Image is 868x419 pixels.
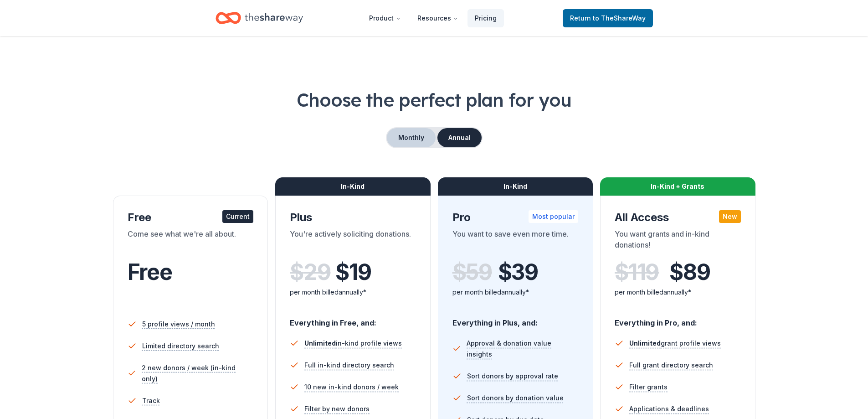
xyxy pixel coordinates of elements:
[128,228,254,254] div: Come see what we're all about.
[452,210,579,225] div: Pro
[387,128,436,147] button: Monthly
[142,362,253,384] span: 2 new donors / week (in-kind only)
[290,287,416,298] div: per month billed annually*
[142,395,160,406] span: Track
[438,177,593,196] div: In-Kind
[36,87,832,113] h1: Choose the perfect plan for you
[362,7,504,29] nav: Main
[452,310,579,329] div: Everything in Plus, and:
[452,228,579,254] div: You want to save even more time.
[467,371,558,382] span: Sort donors by approval rate
[615,228,741,254] div: You want grants and in-kind donations!
[452,287,579,298] div: per month billed annually*
[362,9,408,27] button: Product
[410,9,466,27] button: Resources
[629,339,721,347] span: grant profile views
[570,13,646,24] span: Return
[615,210,741,225] div: All Access
[290,228,416,254] div: You're actively soliciting donations.
[304,382,399,393] span: 10 new in-kind donors / week
[142,341,219,352] span: Limited directory search
[615,310,741,329] div: Everything in Pro, and:
[304,339,402,347] span: in-kind profile views
[669,259,710,285] span: $ 89
[128,210,254,225] div: Free
[290,210,416,225] div: Plus
[529,210,578,223] div: Most popular
[600,177,755,196] div: In-Kind + Grants
[498,259,538,285] span: $ 39
[593,14,646,22] span: to TheShareWay
[629,382,668,393] span: Filter grants
[437,128,482,147] button: Annual
[304,360,394,371] span: Full in-kind directory search
[335,259,371,285] span: $ 19
[467,338,578,360] span: Approval & donation value insights
[304,403,370,414] span: Filter by new donors
[467,9,504,27] a: Pricing
[467,393,564,403] span: Sort donors by donation value
[290,310,416,329] div: Everything in Free, and:
[142,319,215,330] span: 5 profile views / month
[615,287,741,298] div: per month billed annually*
[222,210,253,223] div: Current
[563,9,653,27] a: Returnto TheShareWay
[304,339,336,347] span: Unlimited
[629,339,661,347] span: Unlimited
[216,7,303,29] a: Home
[128,259,172,285] span: Free
[275,177,431,196] div: In-Kind
[629,360,713,371] span: Full grant directory search
[629,403,709,414] span: Applications & deadlines
[719,210,741,223] div: New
